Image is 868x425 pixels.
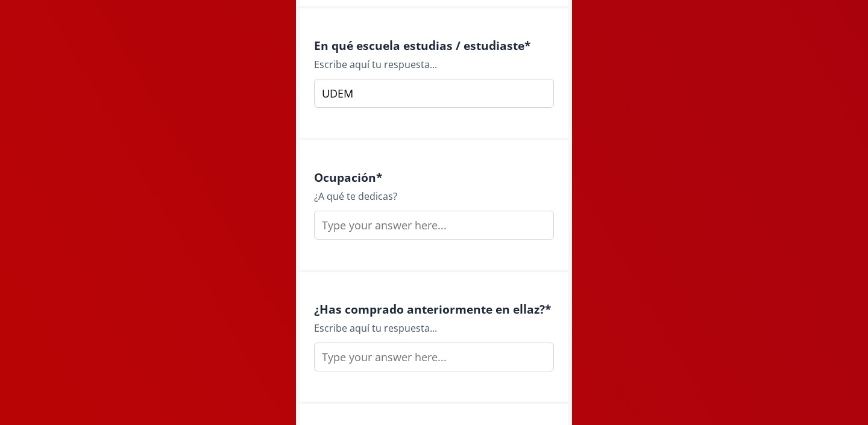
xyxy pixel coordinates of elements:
[314,189,554,203] div: ¿A qué te dedicas?
[314,39,554,52] h4: En qué escuela estudias / estudiaste *
[314,57,554,72] div: Escribe aquí tu respuesta...
[314,302,554,316] h4: ¿Has comprado anteriormente en ellaz? *
[314,343,554,371] input: Type your answer here...
[314,79,554,108] input: Type your answer here...
[314,170,554,184] h4: Ocupación *
[314,211,554,240] input: Type your answer here...
[314,321,554,335] div: Escribe aquí tu respuesta...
